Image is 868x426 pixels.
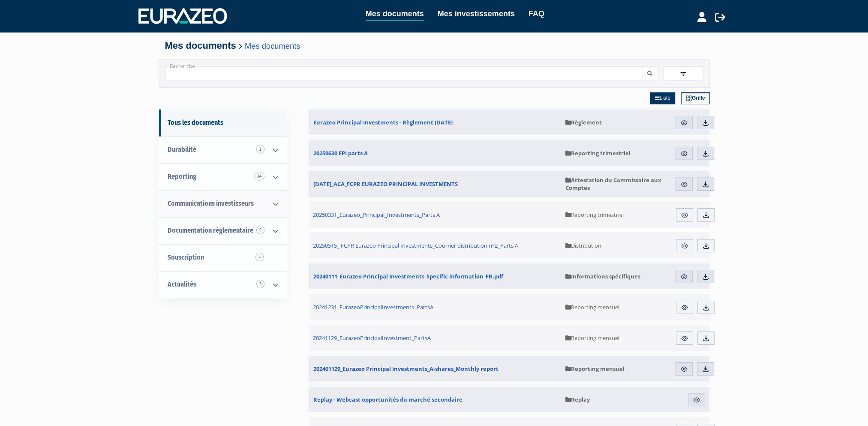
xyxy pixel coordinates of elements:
[681,334,688,342] img: eye.svg
[256,145,264,154] span: 2
[313,272,503,280] span: 20240111_Eurazeo Principal Investments_Specific information_FR.pdf
[681,211,688,219] img: eye.svg
[702,304,710,311] img: download.svg
[313,242,518,249] span: 20250515_ FCPR Eurazeo Principal Investments_Courrier distribution n°2_Parts A
[168,280,196,288] span: Actualités
[309,263,561,289] a: 20240111_Eurazeo Principal Investments_Specific information_FR.pdf
[438,8,515,20] a: Mes investissements
[165,41,703,51] h4: Mes documents
[309,171,561,197] a: [DATE]_ACA_FCPR EURAZEO PRINCIPAL INVESTMENTS
[366,8,424,21] a: Mes documents
[702,273,709,281] img: download.svg
[309,201,562,228] a: 20250331_Eurazeo_Principal_Investments_Parts A
[309,387,561,412] a: Replay - Webcast opportunités du marché secondaire
[686,95,692,101] img: grid.svg
[681,242,688,250] img: eye.svg
[159,163,287,190] a: Reporting 24
[309,232,562,259] a: 20250515_ FCPR Eurazeo Principal Investments_Courrier distribution n°2_Parts A
[313,396,463,403] span: Replay - Webcast opportunités du marché secondaire
[256,226,264,234] span: 5
[680,180,688,188] img: eye.svg
[159,271,287,298] a: Actualités 3
[565,334,619,342] span: Reporting mensuel
[565,149,631,157] span: Reporting trimestriel
[702,365,709,373] img: download.svg
[313,149,368,157] span: 20250630 EPI parts A
[702,211,710,219] img: download.svg
[309,356,561,382] a: 202401129_Eurazeo Principal Investments_A-shares_Monthly report
[309,294,562,320] a: 20241231_EurazeoPrincipalInvestments_PartsA
[168,226,253,234] span: Documentation règlementaire
[680,119,688,127] img: eye.svg
[255,253,264,261] span: 4
[159,109,287,136] a: Tous les documents
[565,118,602,126] span: Règlement
[168,253,204,261] span: Souscription
[680,365,688,373] img: eye.svg
[681,92,710,104] a: Grille
[565,303,619,311] span: Reporting mensuel
[650,92,675,104] a: Liste
[702,150,709,157] img: download.svg
[313,303,433,311] span: 20241231_EurazeoPrincipalInvestments_PartsA
[680,273,688,281] img: eye.svg
[256,280,264,288] span: 3
[680,150,688,157] img: eye.svg
[702,242,710,250] img: download.svg
[565,211,624,219] span: Reporting trimestriel
[313,365,499,373] span: 202401129_Eurazeo Principal Investments_A-shares_Monthly report
[159,244,287,271] a: Souscription4
[159,190,287,217] a: Communications investisseurs
[702,119,709,127] img: download.svg
[313,334,431,342] span: 20241129_EurazeoPrincipalInvestment_PartsA
[679,70,687,78] img: filter.svg
[529,8,544,20] a: FAQ
[565,365,625,373] span: Reporting mensuel
[702,180,709,188] img: download.svg
[168,145,196,154] span: Durabilité
[681,304,688,311] img: eye.svg
[565,176,665,192] span: Attestation du Commissaire aux Comptes
[565,272,640,280] span: Informations spécifiques
[309,325,562,351] a: 20241129_EurazeoPrincipalInvestment_PartsA
[159,136,287,163] a: Durabilité 2
[138,8,227,24] img: 1732889491-logotype_eurazeo_blanc_rvb.png
[159,217,287,244] a: Documentation règlementaire 5
[693,396,700,404] img: eye.svg
[165,66,643,80] input: Recherche
[565,396,590,403] span: Replay
[565,242,601,249] span: Distribution
[313,180,458,188] span: [DATE]_ACA_FCPR EURAZEO PRINCIPAL INVESTMENTS
[309,109,561,135] a: Eurazeo Principal Investments - Règlement [DATE]
[168,199,254,207] span: Communications investisseurs
[254,172,264,180] span: 24
[313,211,440,219] span: 20250331_Eurazeo_Principal_Investments_Parts A
[309,140,561,166] a: 20250630 EPI parts A
[313,118,453,126] span: Eurazeo Principal Investments - Règlement [DATE]
[702,334,710,342] img: download.svg
[245,41,300,50] a: Mes documents
[168,172,196,180] span: Reporting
